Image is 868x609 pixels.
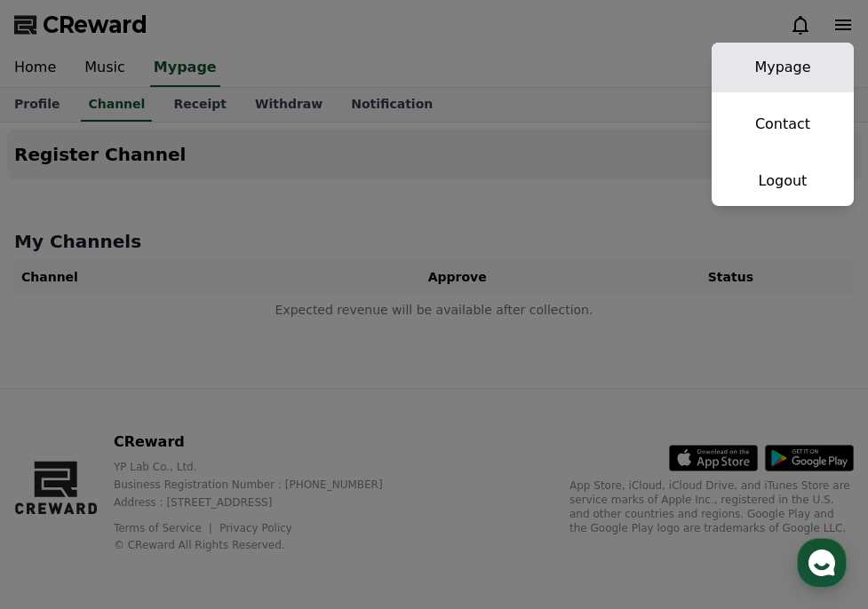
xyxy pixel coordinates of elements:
span: Home [45,488,76,502]
button: Mypage Contact Logout [712,43,854,206]
span: Settings [263,488,307,502]
a: Messages [117,462,229,506]
a: Contact [712,99,854,149]
span: Messages [147,489,200,503]
a: Home [5,462,117,506]
a: Logout [712,156,854,206]
a: Settings [229,462,341,506]
a: Mypage [712,43,854,92]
